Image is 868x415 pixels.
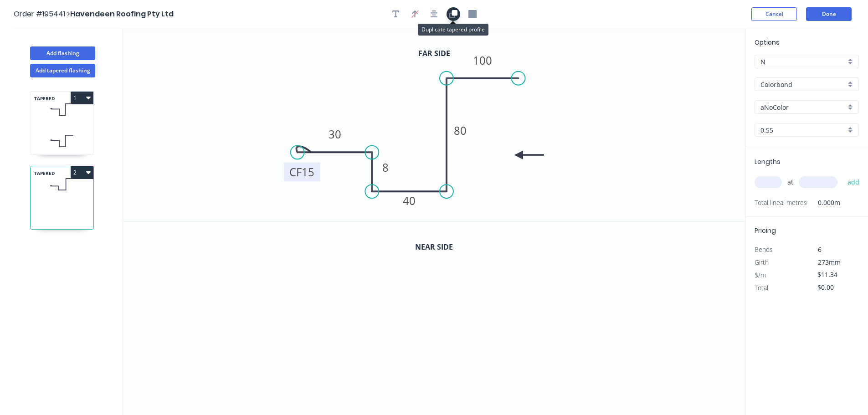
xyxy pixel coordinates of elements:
[755,157,781,166] span: Lengths
[760,102,846,112] input: Colour
[302,164,314,179] tspan: 15
[751,7,797,21] button: Cancel
[755,258,769,266] span: Girth
[418,24,488,36] div: Duplicate tapered profile
[760,80,846,89] input: Material
[473,53,492,68] tspan: 100
[755,271,766,279] span: $/m
[760,57,846,67] input: Price level
[71,166,93,179] button: 2
[806,7,852,21] button: Done
[30,64,95,77] button: Add tapered flashing
[329,127,341,142] tspan: 30
[71,92,93,104] button: 1
[289,164,302,179] tspan: CF
[787,176,793,189] span: at
[30,46,95,60] button: Add flashing
[760,125,846,135] input: Thickness
[843,174,864,190] button: add
[14,9,70,19] span: Order #195441 >
[755,38,780,47] span: Options
[123,28,745,221] svg: 0
[403,193,416,208] tspan: 40
[70,9,174,19] span: Havendeen Roofing Pty Ltd
[755,245,773,254] span: Bends
[818,258,841,266] span: 273mm
[755,196,807,209] span: Total lineal metres
[818,245,822,254] span: 6
[454,123,467,138] tspan: 80
[807,196,840,209] span: 0.000m
[755,283,768,292] span: Total
[382,160,389,175] tspan: 8
[755,226,776,235] span: Pricing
